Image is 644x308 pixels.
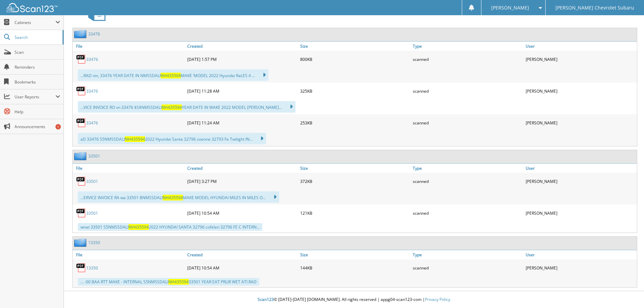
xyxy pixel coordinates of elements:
[299,174,411,188] div: 372KB
[74,30,88,38] img: folder2.png
[524,206,637,220] div: [PERSON_NAME]
[76,263,86,273] img: PDF.png
[86,88,98,94] a: 33476
[76,176,86,186] img: PDF.png
[524,42,637,51] a: User
[524,261,637,275] div: [PERSON_NAME]
[86,179,98,184] a: 33501
[491,6,529,10] span: [PERSON_NAME]
[73,250,186,259] a: File
[299,52,411,66] div: 800KB
[299,261,411,275] div: 144KB
[86,265,98,271] a: 13350
[411,116,524,129] div: scanned
[186,42,299,51] a: Created
[74,238,88,247] img: folder2.png
[88,31,100,37] a: 33476
[186,164,299,173] a: Created
[128,224,149,230] span: NH435594
[78,69,268,81] div: ...RAD vin, 33476 YEAR DATE IN NMSSDALI MAKE ‘MODEL 2022 Hyundai RaLES 4 ...
[76,208,86,218] img: PDF.png
[15,94,55,100] span: User Reports
[168,279,189,285] span: NH435594
[411,42,524,51] a: Type
[74,152,88,160] img: folder2.png
[411,164,524,173] a: Type
[258,297,274,302] span: Scan123
[76,54,86,64] img: PDF.png
[186,261,299,275] div: [DATE] 10:54 AM
[610,276,644,308] iframe: Chat Widget
[161,73,181,78] span: NH435594
[88,240,100,245] a: 13350
[15,124,60,129] span: Announcements
[88,153,100,159] a: 33501
[299,42,411,51] a: Size
[411,84,524,98] div: scanned
[73,42,186,51] a: File
[86,120,98,126] a: 33476
[125,136,145,142] span: NH435594
[15,64,60,70] span: Reminders
[411,261,524,275] div: scanned
[186,52,299,66] div: [DATE] 1:57 PM
[64,291,644,308] div: © [DATE]-[DATE] [DOMAIN_NAME]. All rights reserved | appg04-scan123-com |
[15,109,60,115] span: Help
[524,116,637,129] div: [PERSON_NAME]
[186,174,299,188] div: [DATE] 3:27 PM
[425,297,450,302] a: Privacy Policy
[524,174,637,188] div: [PERSON_NAME]
[299,116,411,129] div: 253KB
[186,116,299,129] div: [DATE] 11:24 AM
[163,195,183,200] span: NH435594
[7,3,57,12] img: scan123-logo-white.svg
[411,174,524,188] div: scanned
[78,278,259,286] div: ... -00 BAA RTT MAKE - INTERNAL S5NMSSDALI 33501 YEAR EAT PRLIR WET ATI RAD
[73,164,186,173] a: File
[76,86,86,96] img: PDF.png
[411,52,524,66] div: scanned
[78,133,266,144] div: aD 33476 S5NMSSDALI 2022 Hyundai Santa 32796 soeone 32793 Fe Twilight IN...
[299,250,411,259] a: Size
[15,49,60,55] span: Scan
[555,6,634,10] span: [PERSON_NAME] Chevrolet Subaru
[55,124,61,129] div: 1
[86,210,98,216] a: 33501
[186,84,299,98] div: [DATE] 11:28 AM
[524,250,637,259] a: User
[15,79,60,85] span: Bookmarks
[299,164,411,173] a: Size
[78,191,279,203] div: ...ERVICE INVOICE RA wa 33501 BNMSSDALI MAKE MODEL HYUNDAI MILES IN MILES O...
[411,250,524,259] a: Type
[524,84,637,98] div: [PERSON_NAME]
[299,206,411,220] div: 121KB
[78,101,295,113] div: ...VICE INVOICE RO vn 33476 $S$NMSSDALI YEAR DATE IN WAKE 2022 MODEL [PERSON_NAME]...
[524,52,637,66] div: [PERSON_NAME]
[86,56,98,62] a: 33476
[186,206,299,220] div: [DATE] 10:54 AM
[299,84,411,98] div: 325KB
[15,34,59,40] span: Search
[15,20,55,25] span: Cabinets
[162,104,182,110] span: NH435594
[76,118,86,128] img: PDF.png
[186,250,299,259] a: Created
[524,164,637,173] a: User
[411,206,524,220] div: scanned
[78,223,262,231] div: wnat 33501 S5NMSSDALI 2022 HYUNDAI SANTA 32796 cofelen 32796 FE C INTERN...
